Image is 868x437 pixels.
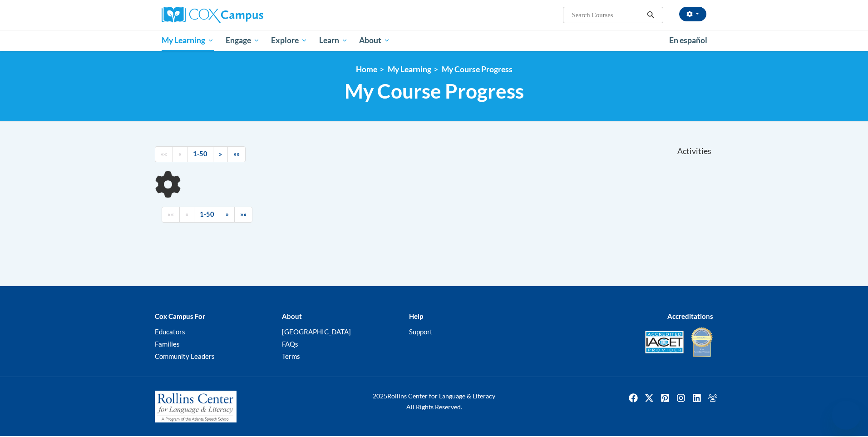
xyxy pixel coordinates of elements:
span: My Course Progress [345,79,524,103]
button: Search [644,10,657,20]
img: Pinterest icon [658,391,672,405]
a: Previous [173,146,187,162]
a: My Course Progress [442,65,513,74]
span: En español [669,35,707,45]
img: Cox Campus [162,7,263,23]
a: Twitter [642,391,656,405]
b: About [282,312,302,320]
span: Engage [226,35,260,46]
b: Cox Campus For [155,312,205,320]
a: Begining [162,207,180,223]
a: FAQs [282,340,298,348]
iframe: Button to launch messaging window [832,401,861,430]
a: 1-50 [187,146,213,162]
span: About [359,35,390,46]
button: Account Settings [679,7,706,21]
span: « [178,150,182,158]
span: 2025 [373,392,387,400]
img: Accredited IACET® Provider [645,331,684,353]
a: About [354,30,396,51]
a: 1-50 [194,207,220,223]
span: Learn [319,35,348,46]
div: Main menu [148,30,720,51]
a: My Learning [156,30,220,51]
a: Facebook Group [705,391,720,405]
a: Educators [155,328,185,336]
a: Support [409,328,433,336]
a: Previous [179,207,194,223]
span: »» [240,210,247,218]
span: « [185,210,188,218]
a: Community Leaders [155,352,215,360]
img: LinkedIn icon [690,391,704,405]
a: Families [155,340,180,348]
a: Learn [313,30,354,51]
div: Rollins Center for Language & Literacy All Rights Reserved. [339,391,529,412]
span: «« [168,210,174,218]
img: Facebook group icon [705,391,720,405]
a: [GEOGRAPHIC_DATA] [282,328,351,336]
input: Search Courses [571,10,644,20]
a: Instagram [674,391,688,405]
a: My Learning [388,65,431,74]
span: «« [161,150,167,158]
a: Engage [220,30,266,51]
img: IDA® Accredited [690,326,713,358]
a: Linkedin [690,391,704,405]
a: Next [220,207,235,223]
img: Twitter icon [642,391,656,405]
a: End [227,146,246,162]
a: En español [663,31,713,50]
a: Next [213,146,228,162]
img: Facebook icon [626,391,641,405]
a: Home [356,65,377,74]
img: Instagram icon [674,391,688,405]
a: Explore [265,30,313,51]
a: Pinterest [658,391,672,405]
a: End [234,207,252,223]
span: » [219,150,222,158]
span: Explore [271,35,307,46]
span: Activities [677,146,711,156]
a: Begining [155,146,173,162]
b: Help [409,312,423,320]
span: »» [233,150,240,158]
img: Rollins Center for Language & Literacy - A Program of the Atlanta Speech School [155,391,237,422]
a: Terms [282,352,300,360]
span: » [226,210,229,218]
a: Facebook [626,391,641,405]
a: Cox Campus [162,7,334,23]
span: My Learning [162,35,214,46]
b: Accreditations [667,312,713,320]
